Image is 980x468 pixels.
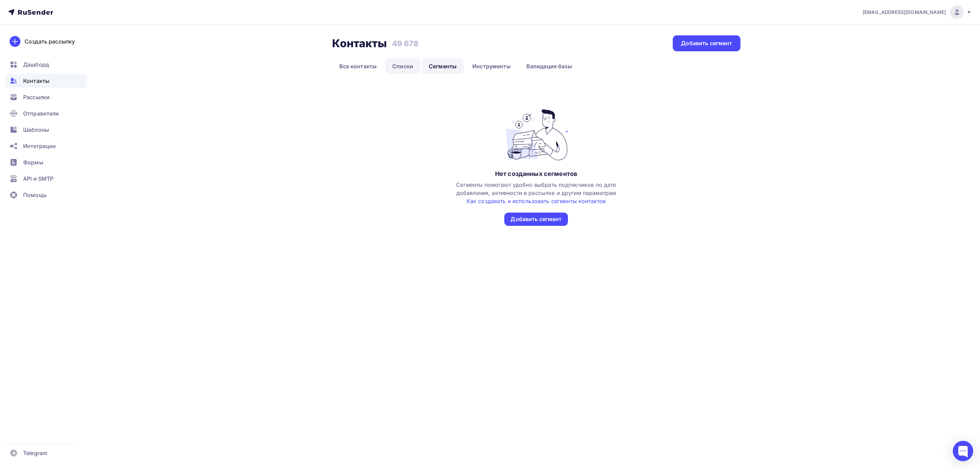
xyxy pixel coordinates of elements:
h2: Контакты [332,37,387,50]
span: Рассылки [23,93,50,101]
a: Рассылки [5,90,86,104]
span: Интеграции [23,142,56,150]
a: Шаблоны [5,123,86,137]
a: Валидация базы [519,58,579,74]
a: Инструменты [465,58,518,74]
span: API и SMTP [23,175,53,183]
a: Сегменты [422,58,464,74]
span: Формы [23,158,43,166]
span: [EMAIL_ADDRESS][DOMAIN_NAME] [863,9,946,16]
h3: 49 678 [392,39,419,48]
div: Добавить сегмент [681,39,732,47]
span: Контакты [23,77,49,85]
div: Создать рассылку [24,37,75,46]
span: Шаблоны [23,126,49,134]
a: Отправители [5,107,86,120]
span: Telegram [23,449,47,457]
div: Нет созданных сегментов [495,170,577,178]
div: Добавить сегмент [510,215,561,223]
a: Формы [5,156,86,169]
span: Отправители [23,109,59,118]
a: Дашборд [5,58,86,71]
span: Помощь [23,191,47,199]
a: Все контакты [332,58,384,74]
span: Сегменты помогают удобно выбрать подписчиков по дате добавления, активности в рассылке и другим п... [456,181,616,204]
a: Контакты [5,74,86,88]
a: Как создавать и использовать сегменты контактов [467,198,606,204]
span: Дашборд [23,60,49,69]
a: Списки [385,58,420,74]
a: [EMAIL_ADDRESS][DOMAIN_NAME] [863,5,972,19]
